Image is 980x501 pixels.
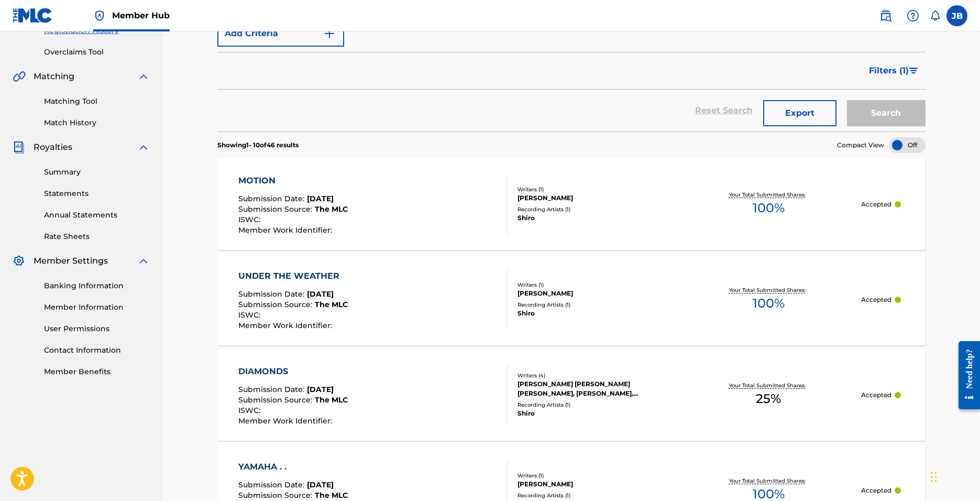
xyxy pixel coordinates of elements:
span: Submission Date : [238,480,307,489]
img: expand [137,141,150,154]
p: Your Total Submitted Shares: [729,477,808,485]
div: [PERSON_NAME] [PERSON_NAME] [PERSON_NAME], [PERSON_NAME], [PERSON_NAME] [517,379,676,398]
a: Rate Sheets [44,231,150,242]
p: Accepted [861,200,891,209]
p: Accepted [861,486,891,495]
span: Royalties [34,141,72,154]
div: MOTION [238,175,348,187]
div: Recording Artists ( 1 ) [517,401,676,409]
span: Member Work Identifier : [238,416,335,426]
span: Submission Source : [238,300,315,309]
span: [DATE] [307,289,334,299]
a: Banking Information [44,280,150,291]
div: Drag [931,461,937,493]
img: expand [137,255,150,267]
div: [PERSON_NAME] [517,193,676,203]
span: Submission Date : [238,289,307,299]
span: ISWC : [238,406,263,415]
span: Submission Source : [238,204,315,214]
a: Summary [44,167,150,178]
div: Writers ( 1 ) [517,186,676,193]
span: Member Work Identifier : [238,321,335,330]
div: [PERSON_NAME] [517,480,676,489]
span: The MLC [315,395,348,405]
a: User Permissions [44,323,150,334]
span: [DATE] [307,480,334,489]
div: YAMAHA . . [238,461,348,473]
span: The MLC [315,491,348,500]
a: DIAMONDSSubmission Date:[DATE]Submission Source:The MLCISWC:Member Work Identifier:Writers (4)[PE... [217,349,926,441]
iframe: Chat Widget [928,451,980,501]
div: UNDER THE WEATHER [238,270,348,282]
a: UNDER THE WEATHERSubmission Date:[DATE]Submission Source:The MLCISWC:Member Work Identifier:Write... [217,254,926,345]
iframe: Resource Center [951,333,980,417]
div: Recording Artists ( 1 ) [517,301,676,309]
img: expand [137,70,150,83]
span: Matching [34,70,74,83]
img: Top Rightsholder [93,9,106,22]
button: Filters (1) [863,58,926,84]
p: Showing 1 - 10 of 46 results [217,140,299,150]
span: The MLC [315,300,348,309]
span: Compact View [837,140,884,150]
img: filter [909,68,918,74]
span: Member Work Identifier : [238,225,335,235]
div: User Menu [946,5,967,26]
img: help [907,9,919,22]
a: Member Information [44,302,150,313]
p: Your Total Submitted Shares: [729,286,808,294]
div: Recording Artists ( 1 ) [517,205,676,213]
img: search [879,9,892,22]
img: Matching [13,70,26,83]
span: ISWC : [238,215,263,224]
span: ISWC : [238,310,263,320]
span: 25 % [756,389,781,408]
span: 100 % [753,294,785,313]
a: Statements [44,188,150,199]
span: Member Settings [34,255,108,267]
img: 9d2ae6d4665cec9f34b9.svg [323,27,336,40]
button: Add Criteria [217,20,344,47]
div: Shiro [517,409,676,418]
span: Submission Date : [238,385,307,394]
span: [DATE] [307,194,334,203]
p: Your Total Submitted Shares: [729,382,808,389]
p: Your Total Submitted Shares: [729,191,808,199]
img: MLC Logo [13,8,53,23]
a: Public Search [875,5,896,26]
button: Export [763,100,836,126]
div: [PERSON_NAME] [517,289,676,298]
a: Member Benefits [44,366,150,377]
div: Writers ( 1 ) [517,281,676,289]
span: Submission Source : [238,395,315,405]
div: Recording Artists ( 1 ) [517,492,676,499]
span: The MLC [315,204,348,214]
img: Member Settings [13,255,25,267]
span: Submission Source : [238,491,315,500]
div: Shiro [517,213,676,223]
div: Notifications [930,10,940,21]
img: Royalties [13,141,25,154]
span: [DATE] [307,385,334,394]
p: Accepted [861,295,891,304]
div: DIAMONDS [238,365,348,378]
span: 100 % [753,199,785,217]
a: Annual Statements [44,210,150,221]
a: Matching Tool [44,96,150,107]
span: Member Hub [112,9,170,21]
div: Shiro [517,309,676,318]
a: Match History [44,117,150,128]
a: Contact Information [44,345,150,356]
span: Submission Date : [238,194,307,203]
a: MOTIONSubmission Date:[DATE]Submission Source:The MLCISWC:Member Work Identifier:Writers (1)[PERS... [217,158,926,250]
div: Help [902,5,923,26]
a: Overclaims Tool [44,47,150,58]
p: Accepted [861,390,891,400]
div: Writers ( 1 ) [517,472,676,480]
span: Filters ( 1 ) [869,64,909,77]
div: Writers ( 4 ) [517,372,676,379]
